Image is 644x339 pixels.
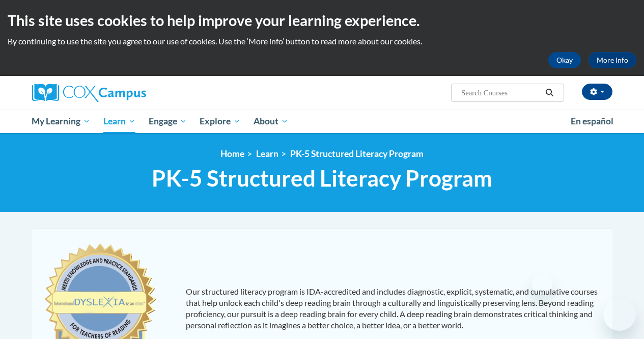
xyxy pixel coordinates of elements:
a: My Learning [25,110,97,133]
span: My Learning [32,115,90,127]
iframe: Button to launch messaging window [603,298,636,331]
span: About [254,115,288,127]
iframe: Close message [532,274,552,294]
p: Our structured literacy program is IDA-accredited and includes diagnostic, explicit, systematic, ... [186,286,602,331]
h2: This site uses cookies to help improve your learning experience. [8,10,636,31]
button: Okay [548,52,581,68]
p: By continuing to use the site you agree to our use of cookies. Use the ‘More info’ button to read... [8,36,636,47]
span: En español [571,116,613,126]
a: Engage [142,110,193,133]
input: Search Courses [460,87,542,99]
button: Search [542,87,557,99]
button: Account Settings [582,84,612,100]
a: Cox Campus [32,84,215,102]
a: PK-5 Structured Literacy Program [290,148,424,159]
a: En español [564,111,620,132]
div: Main menu [24,110,620,133]
span: Explore [200,115,240,127]
a: Home [220,148,244,159]
a: More Info [589,52,636,68]
a: Learn [97,110,142,133]
span: Engage [149,115,187,127]
span: PK-5 Structured Literacy Program [152,165,492,192]
span: Learn [103,115,135,127]
a: About [247,110,295,133]
a: Learn [256,148,278,159]
a: Explore [193,110,247,133]
img: Cox Campus [32,84,146,102]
